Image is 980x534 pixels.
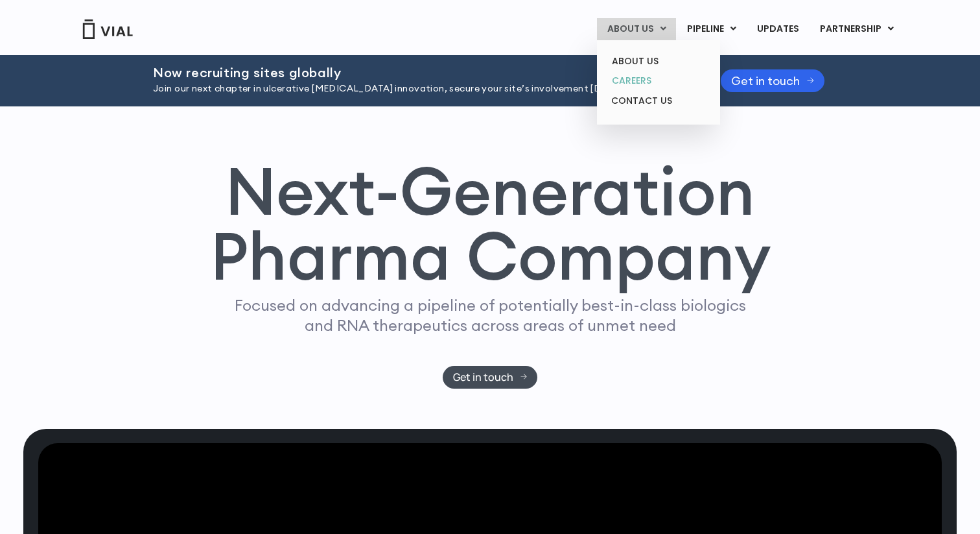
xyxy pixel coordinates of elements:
[747,18,809,40] a: UPDATES
[721,69,824,92] a: Get in touch
[731,76,800,86] span: Get in touch
[677,18,746,40] a: PIPELINEMenu Toggle
[153,66,688,80] h2: Now recruiting sites globally
[601,51,715,71] a: ABOUT US
[597,18,676,40] a: ABOUT USMenu Toggle
[209,158,771,289] h1: Next-Generation Pharma Company
[601,71,715,91] a: CAREERS
[601,91,715,112] a: CONTACT US
[810,18,904,40] a: PARTNERSHIPMenu Toggle
[82,19,134,39] img: Vial Logo
[153,82,688,96] p: Join our next chapter in ulcerative [MEDICAL_DATA] innovation, secure your site’s involvement [DA...
[229,295,751,335] p: Focused on advancing a pipeline of potentially best-in-class biologics and RNA therapeutics acros...
[453,372,513,382] span: Get in touch
[443,366,538,389] a: Get in touch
